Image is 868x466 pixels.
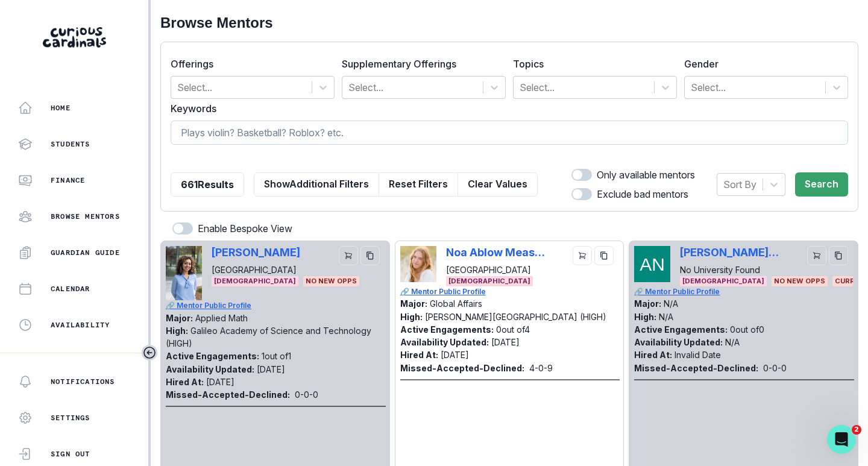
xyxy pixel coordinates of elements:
[262,351,291,361] p: 1 out of 1
[634,324,728,335] p: Active Engagements:
[400,337,489,347] p: Availability Updated:
[51,103,71,113] p: Home
[166,300,386,311] a: 🔗 Mentor Public Profile
[254,172,379,197] button: ShowAdditional Filters
[342,57,498,71] label: Supplementary Offerings
[496,324,530,335] p: 0 out of 4
[400,324,494,335] p: Active Engagements:
[597,168,695,182] p: Only available mentors
[166,313,193,323] p: Major:
[166,326,188,336] p: High:
[171,101,841,116] label: Keywords
[142,345,157,361] button: Toggle sidebar
[634,246,670,282] img: Picture of Alexandra Garrison Neville
[529,362,553,374] p: 4 - 0 - 9
[446,276,533,286] span: [DEMOGRAPHIC_DATA]
[634,298,661,309] p: Major:
[51,248,120,257] p: Guardian Guide
[51,413,90,423] p: Settings
[400,350,438,360] p: Hired At:
[675,350,721,360] p: Invalid Date
[730,324,764,335] p: 0 out of 0
[725,337,740,347] p: N/A
[680,276,767,286] span: [DEMOGRAPHIC_DATA]
[594,246,614,265] button: copy
[659,312,673,322] p: N/A
[829,246,848,265] button: copy
[257,364,285,374] p: [DATE]
[634,337,723,347] p: Availability Updated:
[51,284,90,294] p: Calendar
[807,246,826,265] button: cart
[763,362,787,374] p: 0 - 0 - 0
[295,388,318,401] p: 0 - 0 - 0
[51,139,90,149] p: Students
[513,57,670,71] label: Topics
[51,449,90,459] p: Sign Out
[212,246,300,259] p: [PERSON_NAME]
[339,246,358,265] button: cart
[166,377,204,387] p: Hired At:
[634,362,758,374] p: Missed-Accepted-Declined:
[51,175,85,185] p: Finance
[212,276,298,286] span: [DEMOGRAPHIC_DATA]
[166,351,259,361] p: Active Engagements:
[458,172,538,197] button: Clear Values
[446,263,546,276] p: [GEOGRAPHIC_DATA]
[51,212,120,221] p: Browse Mentors
[680,263,779,276] p: No University Found
[772,276,828,286] span: No New Opps
[441,350,469,360] p: [DATE]
[166,246,202,300] img: Picture of Victoria Duran-Valero
[171,121,848,145] input: Plays violin? Basketball? Roblox? etc.
[573,246,592,265] button: cart
[400,312,423,322] p: High:
[597,187,688,201] p: Exclude bad mentors
[634,312,656,322] p: High:
[171,57,327,71] label: Offerings
[400,298,427,309] p: Major:
[379,172,458,197] button: Reset Filters
[198,221,292,236] p: Enable Bespoke View
[634,286,854,297] a: 🔗 Mentor Public Profile
[160,14,858,32] h2: Browse Mentors
[795,172,848,197] button: Search
[400,362,524,374] p: Missed-Accepted-Declined:
[166,364,254,374] p: Availability Updated:
[425,312,606,322] p: [PERSON_NAME][GEOGRAPHIC_DATA] (HIGH)
[664,298,678,309] p: N/A
[852,425,861,435] span: 2
[303,276,359,286] span: No New Opps
[181,177,234,192] p: 661 Results
[51,377,115,386] p: Notifications
[430,298,482,309] p: Global Affairs
[51,320,110,330] p: Availability
[206,377,234,387] p: [DATE]
[491,337,520,347] p: [DATE]
[400,286,620,297] a: 🔗 Mentor Public Profile
[43,27,106,48] img: Curious Cardinals Logo
[684,57,841,71] label: Gender
[212,263,300,276] p: [GEOGRAPHIC_DATA]
[166,326,371,348] p: Galileo Academy of Science and Technology (HIGH)
[400,246,436,282] img: Picture of Noa Ablow Measelle
[634,350,672,360] p: Hired At:
[360,246,380,265] button: copy
[680,246,779,259] p: [PERSON_NAME] [PERSON_NAME]
[446,246,546,259] p: Noa Ablow Measelle
[827,425,856,454] iframe: Intercom live chat
[195,313,248,323] p: Applied Math
[166,388,290,401] p: Missed-Accepted-Declined:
